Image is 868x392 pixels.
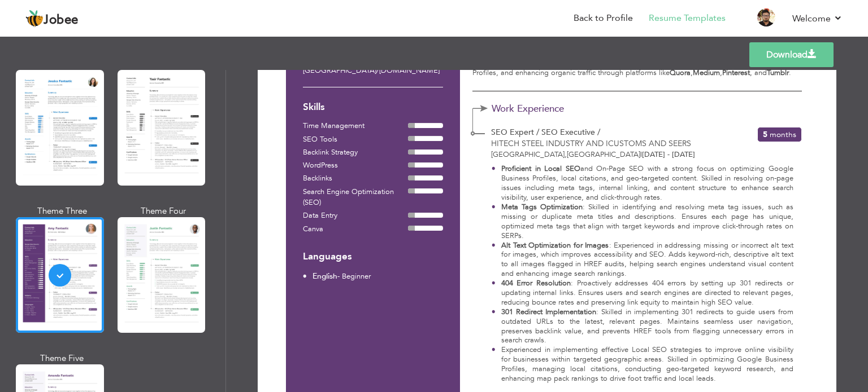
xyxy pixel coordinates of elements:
[44,14,79,27] span: Jobee
[303,65,440,76] span: [GEOGRAPHIC_DATA] [DOMAIN_NAME]
[501,279,793,307] p: : Proactively addresses 404 errors by setting up 301 redirects or updating internal links. Ensure...
[492,307,793,346] li: : Skilled in implementing 301 redirects to guide users from outdated URLs to the latest, relevant...
[303,271,371,283] li: - Beginner
[670,68,691,78] strong: Quora
[501,307,596,317] strong: 301 Redirect Implementation
[376,65,379,76] span: /
[18,353,106,364] div: Theme Five
[303,102,443,113] h3: Skills
[693,68,720,78] strong: Medium
[120,205,208,217] div: Theme Four
[501,164,580,174] strong: Proficient in Local SEO
[303,173,408,184] div: Backlinks
[640,149,695,160] span: [DATE] - [DATE]
[25,10,79,28] a: Jobee
[501,202,583,212] strong: Meta Tags Optimization
[492,104,587,114] span: Work Experience
[574,12,633,25] a: Back to Profile
[303,121,408,132] div: Time Management
[491,127,600,138] span: SEO Expert / SEO Executive /
[303,147,408,158] div: Backlink Strategy
[492,164,793,202] li: and On-Page SEO with a strong focus on optimizing Google Business Profiles, local citations, and ...
[757,8,775,27] img: Profile Img
[303,134,408,146] div: SEO Tools
[763,129,767,140] span: 5
[640,149,642,160] span: |
[491,149,640,160] span: [GEOGRAPHIC_DATA] [GEOGRAPHIC_DATA]
[767,68,789,78] strong: Tumblr
[501,278,571,288] strong: 404 Error Resolution
[792,12,843,25] a: Welcome
[303,252,443,262] h3: Languages
[501,240,609,250] strong: Alt Text Optimization for Images
[565,149,567,160] span: ,
[303,160,408,171] div: WordPress
[303,224,408,235] div: Canva
[18,205,106,217] div: Theme Three
[749,42,834,67] a: Download
[491,138,691,149] span: Hitech Steel Industry and iCustoms and Seers
[303,187,408,209] div: Search Engine Optimization (SEO)
[492,202,793,241] li: : Skilled in identifying and resolving meta tag issues, such as missing or duplicate meta titles ...
[25,10,44,28] img: jobee.io
[501,241,793,279] p: : Experienced in addressing missing or incorrect alt text for images, which improves accessibilit...
[722,68,750,78] strong: Pinterest
[303,210,408,222] div: Data Entry
[770,129,796,140] span: Months
[313,271,337,281] span: English
[492,345,793,384] li: Experienced in implementing effective Local SEO strategies to improve online visibility for busin...
[649,12,726,25] a: Resume Templates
